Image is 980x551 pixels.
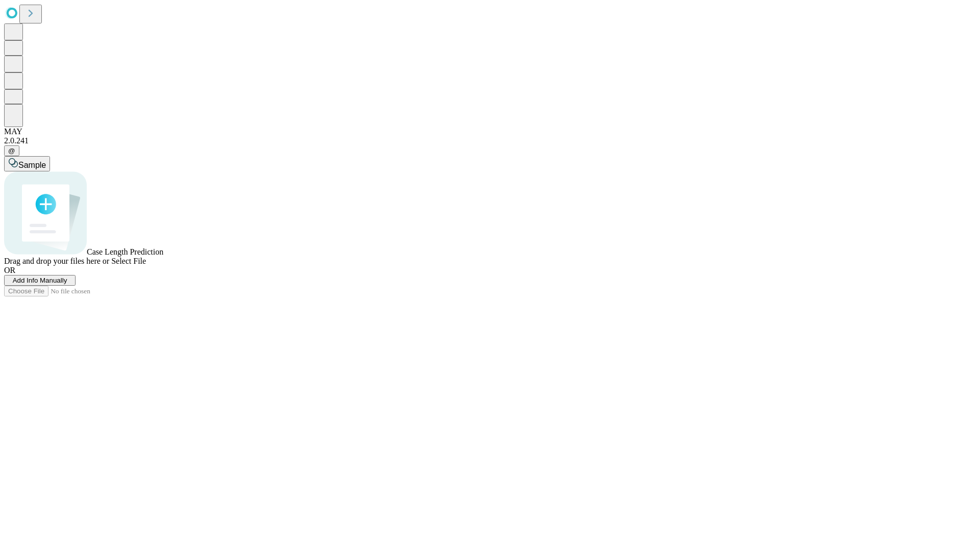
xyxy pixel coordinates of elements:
span: @ [8,147,15,155]
button: Add Info Manually [4,275,76,286]
button: Sample [4,156,50,171]
div: MAY [4,127,976,136]
button: @ [4,145,19,156]
span: Add Info Manually [13,277,67,284]
span: Case Length Prediction [87,247,163,256]
span: Drag and drop your files here or [4,257,109,265]
span: Sample [18,161,46,169]
span: Select File [111,257,146,265]
div: 2.0.241 [4,136,976,145]
span: OR [4,266,15,274]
